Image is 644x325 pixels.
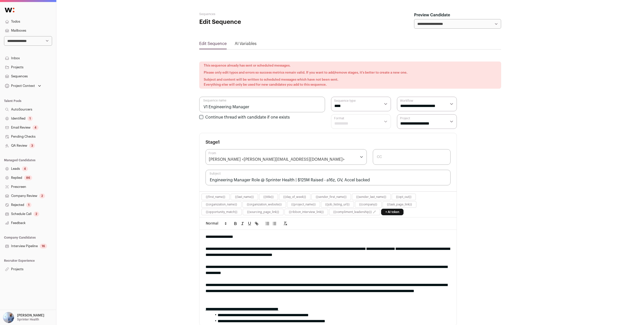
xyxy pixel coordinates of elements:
[247,210,279,214] button: {{sourcing_page_link}}
[33,211,39,216] div: 2
[29,143,35,148] div: 3
[235,195,254,199] button: {{last_name}}
[333,210,372,214] button: {{compliment_leadership}}
[206,210,237,214] button: {{opportunity_match}}
[316,195,347,199] button: {{sender_first_name}}
[204,70,497,75] p: Please only edit typos and errors so success metrics remain valid. If you want to add/remove stag...
[206,202,237,206] button: {{organization_name}}
[22,166,28,171] div: 4
[263,195,274,199] button: {{title}}
[373,149,451,165] input: CC
[24,175,32,180] div: 86
[235,42,257,46] a: AI Variables
[2,5,17,15] img: Wellfound
[414,12,450,18] label: Preview Candidate
[32,125,38,130] div: 4
[359,202,377,206] button: {{company}}
[209,156,345,162] div: [PERSON_NAME] <[PERSON_NAME][EMAIL_ADDRESS][DOMAIN_NAME]>
[206,170,451,185] input: Subject
[356,195,386,199] button: {{sender_last_name}}
[396,195,412,199] button: {{opt_out}}
[17,317,39,321] p: Sprinter Health
[199,18,300,26] h1: Edit Sequence
[387,202,412,206] button: {{task_page_link}}
[40,244,47,249] div: 16
[2,312,45,323] button: Open dropdown
[218,140,220,144] span: 1
[4,82,42,89] button: Open dropdown
[199,13,215,16] a: Sequences
[3,312,14,323] img: 97332-medium_jpg
[199,97,325,112] input: Sequence name
[247,202,282,206] button: {{organization_website}}
[381,209,404,215] a: + AI token
[289,210,324,214] button: {{ribbon_interview_link}}
[291,202,316,206] button: {{project_name}}
[39,193,45,198] div: 2
[206,195,225,199] button: {{first_name}}
[325,202,350,206] button: {{job_listing_url}}
[206,139,220,145] h3: Stage
[27,116,33,121] div: 1
[205,115,290,119] label: Continue thread with candidate if one exists
[4,84,35,88] div: Project Context
[26,202,31,207] div: 1
[204,63,497,68] p: This sequence already has sent or scheduled messages.
[199,42,227,46] a: Edit Sequence
[283,195,306,199] button: {{day_of_week}}
[204,77,497,87] p: Subject and content will be written to scheduled messages which have not been sent. Everything el...
[17,313,44,317] p: [PERSON_NAME]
